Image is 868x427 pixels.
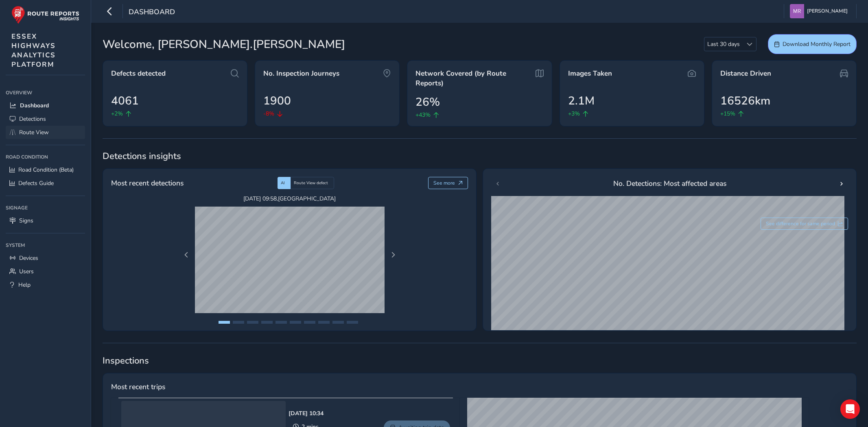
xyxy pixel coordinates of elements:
[568,92,595,109] span: 2.1M
[613,178,726,189] span: No. Detections: Most affected areas
[289,410,324,417] div: [DATE] 10:34
[103,150,857,162] span: Detections insights
[291,177,334,189] div: Route View defect
[18,179,54,187] span: Defects Guide
[766,220,835,227] span: See difference for same period
[387,249,399,261] button: Next Page
[6,87,85,99] div: Overview
[6,151,85,163] div: Road Condition
[103,36,345,53] span: Welcome, [PERSON_NAME].[PERSON_NAME]
[6,176,85,190] a: Defects Guide
[6,202,85,214] div: Signage
[318,321,330,324] button: Page 8
[840,399,860,419] div: Open Intercom Messenger
[20,102,49,109] span: Dashboard
[261,321,273,324] button: Page 4
[281,180,285,186] span: AI
[111,69,166,78] span: Defects detected
[6,214,85,227] a: Signs
[6,163,85,176] a: Road Condition (Beta)
[103,355,857,367] span: Inspections
[11,6,79,24] img: rr logo
[129,7,175,18] span: Dashboard
[6,239,85,251] div: System
[807,4,848,18] span: [PERSON_NAME]
[790,4,804,18] img: diamond-layout
[6,265,85,278] a: Users
[304,321,315,324] button: Page 7
[6,99,85,112] a: Dashboard
[233,321,244,324] button: Page 2
[6,251,85,265] a: Devices
[768,34,857,54] button: Download Monthly Report
[111,381,165,392] span: Most recent trips
[19,254,38,262] span: Devices
[111,109,123,118] span: +2%
[720,92,770,109] span: 16526km
[11,32,56,69] span: ESSEX HIGHWAYS ANALYTICS PLATFORM
[278,177,291,189] div: AI
[415,69,531,88] span: Network Covered (by Route Reports)
[761,218,848,230] button: See difference for same period
[111,92,139,109] span: 4061
[111,178,184,188] span: Most recent detections
[263,109,274,118] span: -8%
[6,126,85,139] a: Route View
[181,249,192,261] button: Previous Page
[704,37,743,51] span: Last 30 days
[18,281,31,289] span: Help
[294,180,328,186] span: Route View defect
[195,195,385,203] span: [DATE] 09:58 , [GEOGRAPHIC_DATA]
[19,268,34,275] span: Users
[290,321,301,324] button: Page 6
[568,69,612,78] span: Images Taken
[428,177,468,189] button: See more
[6,112,85,126] a: Detections
[415,111,431,119] span: +43%
[415,94,440,111] span: 26%
[790,4,851,18] button: [PERSON_NAME]
[720,109,735,118] span: +15%
[263,69,339,78] span: No. Inspection Journeys
[6,278,85,292] a: Help
[433,180,455,186] span: See more
[720,69,771,78] span: Distance Driven
[347,321,358,324] button: Page 10
[263,92,291,109] span: 1900
[219,321,230,324] button: Page 1
[275,321,287,324] button: Page 5
[783,40,851,48] span: Download Monthly Report
[19,217,33,224] span: Signs
[19,129,49,136] span: Route View
[568,109,580,118] span: +3%
[332,321,344,324] button: Page 9
[19,115,46,123] span: Detections
[247,321,258,324] button: Page 3
[18,166,74,174] span: Road Condition (Beta)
